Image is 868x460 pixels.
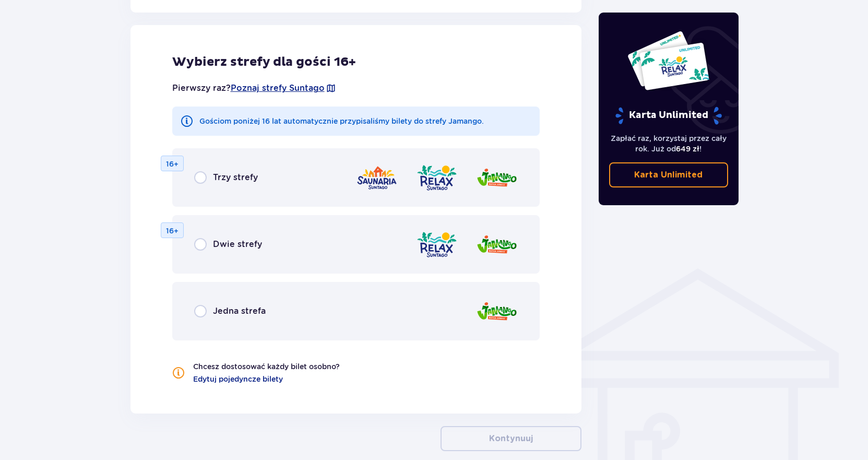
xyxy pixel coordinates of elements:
span: 649 zł [676,145,699,153]
p: Karta Unlimited [634,169,703,181]
button: Kontynuuj [441,426,581,451]
img: Jamango [476,230,518,260]
p: Gościom poniżej 16 lat automatycznie przypisaliśmy bilety do strefy Jamango. [199,116,484,126]
a: Edytuj pojedyncze bilety [193,374,283,384]
img: Jamango [476,297,518,326]
img: Jamango [476,163,518,193]
img: Relax [416,163,458,193]
img: Saunaria [356,163,398,193]
span: Jedna strefa [213,305,266,317]
p: Zapłać raz, korzystaj przez cały rok. Już od ! [609,133,728,154]
p: Pierwszy raz? [172,82,336,94]
span: Dwie strefy [213,239,262,250]
p: Chcesz dostosować każdy bilet osobno? [193,361,340,372]
span: Trzy strefy [213,172,258,183]
img: Relax [416,230,458,260]
p: Kontynuuj [489,433,533,444]
h2: Wybierz strefy dla gości 16+ [172,54,540,70]
a: Karta Unlimited [609,162,728,187]
p: 16+ [166,159,179,169]
p: 16+ [166,226,179,236]
a: Poznaj strefy Suntago [231,82,325,94]
p: Karta Unlimited [614,107,723,125]
img: Dwie karty całoroczne do Suntago z napisem 'UNLIMITED RELAX', na białym tle z tropikalnymi liśćmi... [627,30,710,91]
